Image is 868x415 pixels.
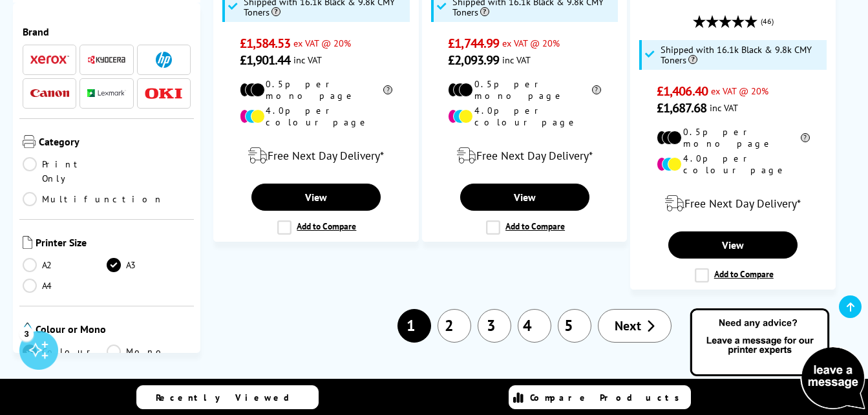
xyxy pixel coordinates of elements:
span: ex VAT @ 20% [293,37,351,49]
label: Add to Compare [695,268,774,282]
a: Kyocera [87,52,126,68]
span: £1,901.44 [240,52,291,69]
a: 2 [438,309,471,343]
span: £2,093.99 [448,52,499,69]
div: 3 [19,326,34,341]
span: Category [39,135,191,151]
img: Lexmark [87,89,126,97]
span: Brand [23,25,191,38]
li: 0.5p per mono page [448,78,601,101]
span: inc VAT [502,54,531,66]
a: View [668,231,798,259]
div: modal_delivery [637,186,829,222]
a: Canon [30,85,69,101]
a: 4 [518,309,551,343]
span: £1,744.99 [448,35,499,52]
span: Recently Viewed [156,392,302,403]
a: Mono [107,345,191,359]
span: ex VAT @ 20% [502,37,560,49]
span: ex VAT @ 20% [711,85,768,97]
li: 4.0p per colour page [657,153,810,176]
label: Add to Compare [486,220,565,235]
img: Category [23,135,36,148]
span: inc VAT [293,54,322,66]
span: (46) [761,9,774,34]
span: Next [615,317,641,334]
img: Printer Size [23,236,32,249]
span: inc VAT [710,101,738,114]
img: Canon [30,89,69,98]
a: Multifunction [23,192,164,206]
span: Compare Products [530,392,686,403]
a: OKI [144,85,183,101]
a: A3 [107,258,191,272]
span: Printer Size [36,236,191,251]
a: 3 [478,309,511,343]
img: Colour or Mono [23,323,32,335]
img: Kyocera [87,55,126,65]
div: modal_delivery [220,138,412,174]
span: £1,406.40 [657,83,708,100]
span: Colour or Mono [36,323,191,338]
a: 5 [558,309,591,343]
li: 0.5p per mono page [240,78,393,101]
li: 4.0p per colour page [448,105,601,128]
li: 0.5p per mono page [657,126,810,149]
a: Compare Products [509,385,691,409]
img: Open Live Chat window [687,306,868,412]
a: Recently Viewed [136,385,319,409]
a: Lexmark [87,85,126,101]
a: Print Only [23,157,107,186]
img: OKI [144,88,183,99]
a: Xerox [30,52,69,68]
img: Xerox [30,55,69,64]
a: View [460,184,589,211]
span: £1,687.68 [657,100,706,116]
a: A4 [23,279,107,293]
a: A2 [23,258,107,272]
label: Add to Compare [277,220,356,235]
img: HP [156,52,172,68]
span: £1,584.53 [240,35,291,52]
li: 4.0p per colour page [240,105,393,128]
a: Colour [23,345,107,359]
span: Shipped with 16.1k Black & 9.8k CMY Toners [661,45,823,65]
div: modal_delivery [429,138,620,174]
a: Next [598,309,672,343]
a: HP [144,52,183,68]
a: View [251,184,381,211]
